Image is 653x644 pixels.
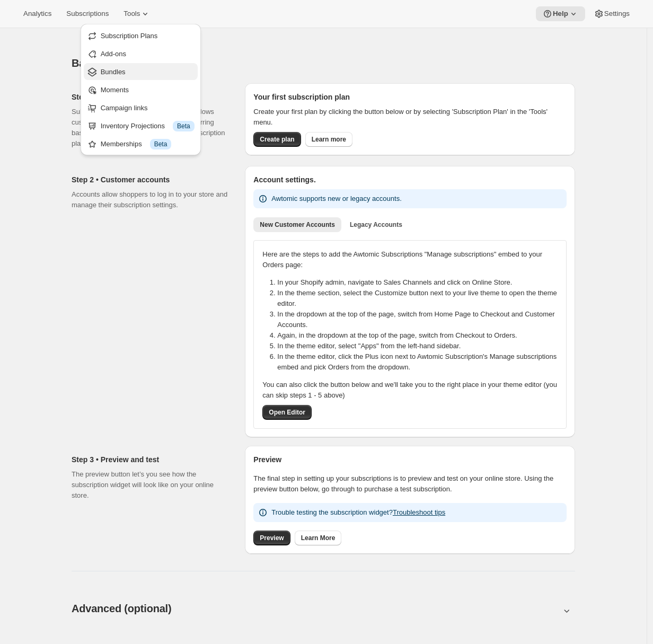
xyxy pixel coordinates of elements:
button: Create plan [253,132,301,147]
li: In your Shopify admin, navigate to Sales Channels and click on Online Store. [277,277,564,288]
span: Analytics [23,10,51,18]
li: In the theme editor, select "Apps" from the left-hand sidebar. [277,341,564,351]
p: Subscription plans are the heart of what allows customers to purchase products on a recurring bas... [72,107,228,149]
button: Settings [587,6,636,21]
h2: Your first subscription plan [253,92,567,102]
span: Advanced (optional) [72,603,171,614]
h2: Preview [253,454,567,465]
span: Legacy Accounts [350,220,402,229]
a: Learn More [295,531,342,545]
div: Memberships [101,139,195,149]
span: Beta [177,122,190,130]
h2: Step 3 • Preview and test [72,454,228,465]
span: Moments [101,86,129,94]
h2: Step 1 • Create subscription plan [72,92,228,102]
p: The preview button let’s you see how the subscription widget will look like on your online store. [72,469,228,501]
button: Add-ons [84,45,198,62]
a: Troubleshoot tips [393,508,445,516]
button: Inventory Projections [84,117,198,134]
button: Subscriptions [60,6,115,21]
p: Trouble testing the subscription widget? [271,507,445,518]
span: Open Editor [269,408,305,417]
span: Bundles [101,68,126,76]
span: Basic setup [72,57,130,69]
button: New Customer Accounts [253,217,341,232]
li: Again, in the dropdown at the top of the page, switch from Checkout to Orders. [277,330,564,341]
span: Campaign links [101,104,148,112]
span: Add-ons [101,50,126,58]
span: Help [553,10,568,18]
a: Learn more [305,132,352,147]
button: Campaign links [84,99,198,116]
button: Open Editor [262,405,312,420]
li: In the theme section, select the Customize button next to your live theme to open the theme editor. [277,288,564,309]
span: Beta [154,140,167,148]
button: Legacy Accounts [343,217,409,232]
button: Memberships [84,135,198,152]
button: Subscription Plans [84,27,198,44]
span: Learn More [301,534,336,542]
span: Learn more [312,135,346,144]
p: The final step in setting up your subscriptions is to preview and test on your online store. Usin... [253,473,567,495]
h2: Account settings. [253,174,567,185]
p: Awtomic supports new or legacy accounts. [271,193,401,204]
button: Help [536,6,585,21]
div: Inventory Projections [101,121,195,131]
p: Create your first plan by clicking the button below or by selecting 'Subscription Plan' in the 'T... [253,107,567,128]
span: Preview [260,534,284,542]
span: Settings [604,10,630,18]
span: Tools [123,10,140,18]
button: Moments [84,81,198,98]
li: In the theme editor, click the Plus icon next to Awtomic Subscription's Manage subscriptions embe... [277,351,564,373]
button: Bundles [84,63,198,80]
a: Preview [253,531,290,545]
span: Create plan [260,135,294,144]
li: In the dropdown at the top of the page, switch from Home Page to Checkout and Customer Accounts. [277,309,564,330]
span: New Customer Accounts [260,220,335,229]
button: Tools [117,6,157,21]
span: Subscriptions [66,10,109,18]
p: Accounts allow shoppers to log in to your store and manage their subscription settings. [72,189,228,210]
p: You can also click the button below and we'll take you to the right place in your theme editor (y... [262,380,558,401]
span: Subscription Plans [101,32,158,40]
p: Here are the steps to add the Awtomic Subscriptions "Manage subscriptions" embed to your Orders p... [262,249,558,270]
h2: Step 2 • Customer accounts [72,174,228,185]
button: Analytics [17,6,58,21]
